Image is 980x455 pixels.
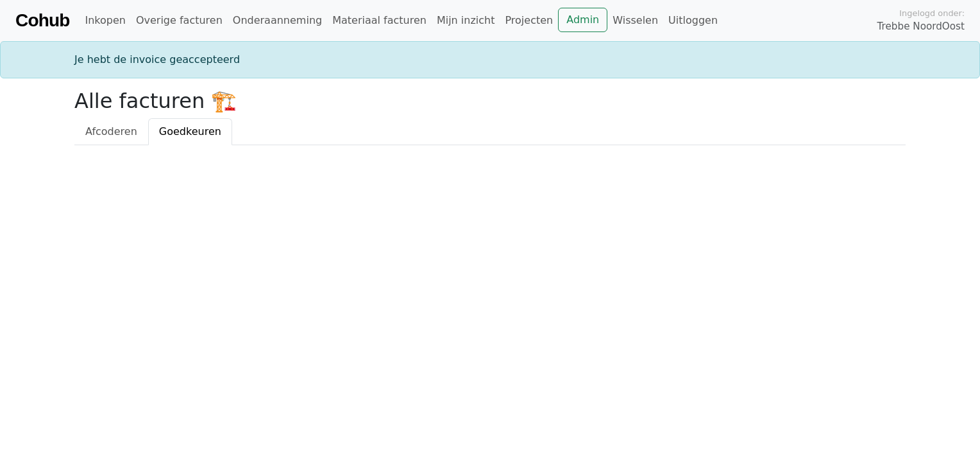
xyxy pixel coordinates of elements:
span: Trebbe NoordOost [877,19,965,34]
a: Onderaanneming [228,8,327,33]
a: Admin [558,8,607,32]
span: Afcoderen [85,125,137,138]
a: Uitloggen [663,8,723,33]
a: Afcoderen [74,118,148,145]
a: Projecten [500,8,558,33]
h2: Alle facturen 🏗️ [74,89,906,113]
a: Mijn inzicht [432,8,500,33]
a: Goedkeuren [148,118,232,145]
a: Inkopen [80,8,130,33]
a: Cohub [15,5,69,36]
span: Ingelogd onder: [899,7,965,19]
span: Goedkeuren [159,125,221,138]
a: Wisselen [607,8,663,33]
a: Overige facturen [131,8,228,33]
a: Materiaal facturen [327,8,432,33]
div: Je hebt de invoice geaccepteerd [67,52,913,67]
